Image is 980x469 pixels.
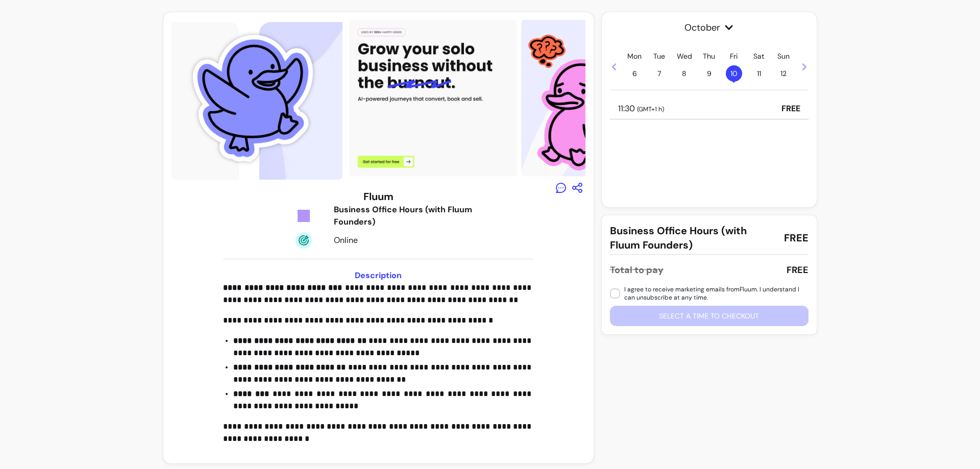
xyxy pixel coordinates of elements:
div: FREE [787,263,808,277]
h3: Description [223,269,533,282]
p: Sat [753,51,764,61]
span: October [610,20,808,35]
span: 8 [676,65,693,82]
span: ( GMT+1 h ) [637,105,664,113]
span: 12 [775,65,792,82]
h3: Fluum [363,189,394,204]
img: https://d3pz9znudhj10h.cloudfront.net/83906dca-93fa-4341-909b-8588e63e9608 [347,16,648,180]
p: Wed [677,51,692,61]
div: Business Office Hours (with Fluum Founders) [334,204,479,228]
p: Thu [703,51,715,61]
span: 11 [751,65,767,82]
span: 7 [651,65,668,82]
span: FREE [784,231,808,245]
span: • [732,77,735,87]
p: Mon [627,51,642,61]
span: 9 [701,65,717,82]
p: 11:30 [618,103,664,115]
p: Sun [777,51,790,61]
p: FREE [781,103,800,115]
span: 6 [626,65,643,82]
img: Tickets Icon [296,208,312,224]
span: Business Office Hours (with Fluum Founders) [610,224,776,252]
p: Tue [653,51,665,61]
div: Total to pay [610,263,664,277]
div: Online [334,234,479,246]
span: 10 [726,65,742,82]
img: https://d3pz9znudhj10h.cloudfront.net/e3a06fcc-39e8-4e63-be41-05ac0ed68be5 [171,16,342,180]
p: Fri [730,51,738,61]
